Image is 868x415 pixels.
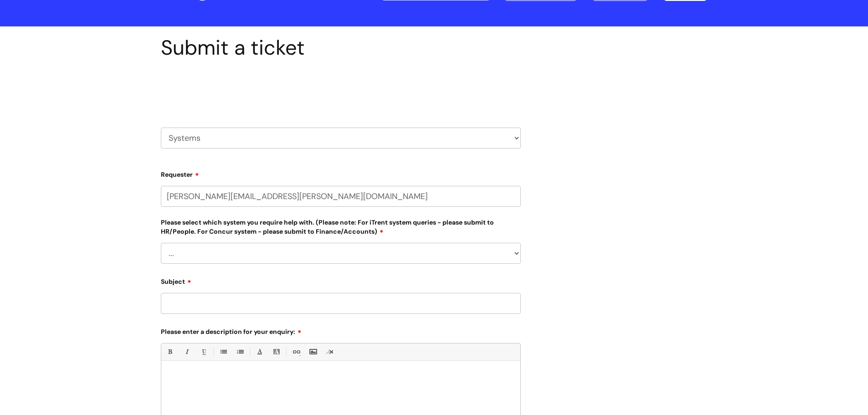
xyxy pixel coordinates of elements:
a: Italic (Ctrl-I) [181,346,192,358]
a: Remove formatting (Ctrl-\) [324,346,335,358]
a: Insert Image... [307,346,318,358]
label: Requester [161,168,521,179]
a: • Unordered List (Ctrl-Shift-7) [217,346,229,358]
a: Link [290,346,302,358]
a: 1. Ordered List (Ctrl-Shift-8) [234,346,246,358]
a: Back Color [271,346,282,358]
h2: Select issue type [161,81,521,98]
label: Subject [161,275,521,286]
label: Please select which system you require help with. (Please note: For iTrent system queries - pleas... [161,217,521,236]
label: Please enter a description for your enquiry: [161,325,521,336]
input: Email [161,186,521,207]
a: Bold (Ctrl-B) [164,346,175,358]
a: Underline(Ctrl-U) [198,346,209,358]
a: Font Color [254,346,265,358]
h1: Submit a ticket [161,36,521,60]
